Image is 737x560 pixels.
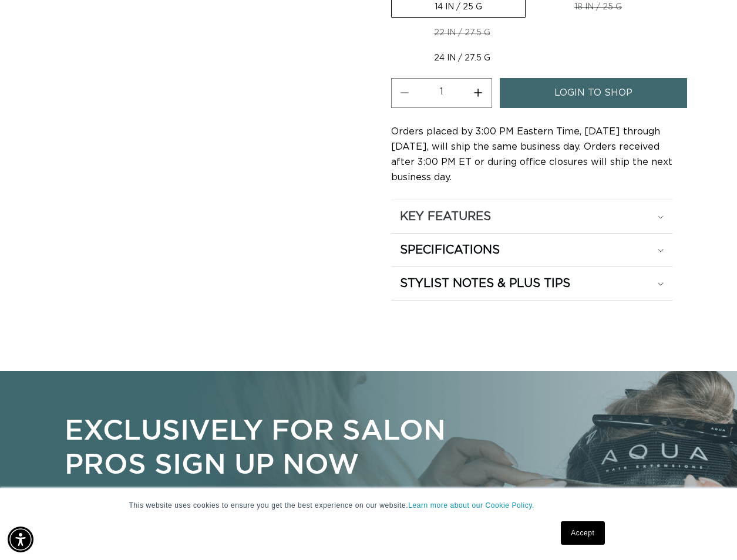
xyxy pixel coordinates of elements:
[391,23,533,43] label: 22 IN / 27.5 G
[400,209,491,224] h2: KEY FEATURES
[400,242,500,258] h2: SPECIFICATIONS
[129,500,608,511] p: This website uses cookies to ensure you get the best experience on our website.
[554,78,632,108] span: login to shop
[8,527,33,552] div: Accessibility Menu
[500,78,687,108] a: login to shop
[561,521,604,545] a: Accept
[65,412,469,480] p: Exclusively for Salon Pros Sign Up Now
[391,127,672,182] span: Orders placed by 3:00 PM Eastern Time, [DATE] through [DATE], will ship the same business day. Or...
[391,234,673,266] summary: SPECIFICATIONS
[391,48,533,68] label: 24 IN / 27.5 G
[391,267,673,300] summary: STYLIST NOTES & PLUS TIPS
[391,200,673,233] summary: KEY FEATURES
[408,501,534,510] a: Learn more about our Cookie Policy.
[400,276,570,291] h2: STYLIST NOTES & PLUS TIPS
